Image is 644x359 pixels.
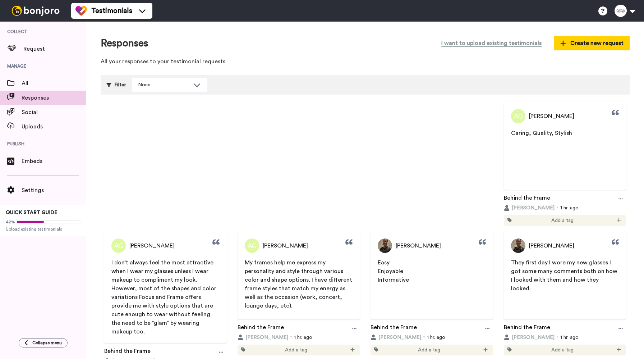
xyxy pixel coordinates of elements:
[529,241,574,250] span: [PERSON_NAME]
[19,338,68,347] button: Collapse menu
[511,238,525,253] img: Profile Picture
[22,79,86,88] span: All
[111,238,126,253] img: Profile Picture
[22,94,86,102] span: Responses
[91,6,132,16] span: Testimonials
[101,38,148,49] h1: Responses
[129,241,175,250] span: [PERSON_NAME]
[529,112,574,121] span: [PERSON_NAME]
[504,204,626,212] div: 1 hr. ago
[436,36,547,50] button: I want to upload existing testimonials
[22,186,86,195] span: Settings
[75,5,87,17] img: tm-color.svg
[378,334,421,341] span: [PERSON_NAME]
[138,81,190,88] div: None
[512,334,555,341] span: [PERSON_NAME]
[32,340,62,346] span: Collapse menu
[106,78,126,92] div: Filter
[378,268,403,274] span: Enjoyable
[511,130,572,136] span: Caring, Quality, Stylish
[504,323,550,334] a: Behind the Frame
[512,204,555,212] span: [PERSON_NAME]
[238,323,284,334] a: Behind the Frame
[511,260,619,291] span: They first day I wore my new glasses I got some many comments both on how I looked with them and ...
[371,334,421,341] button: [PERSON_NAME]
[378,277,409,283] span: Informative
[560,39,624,47] span: Create new request
[22,108,86,117] span: Social
[371,334,493,341] div: 1 hr. ago
[551,217,574,224] span: Add a tag
[504,204,555,212] button: [PERSON_NAME]
[22,157,86,165] span: Embeds
[245,334,288,341] span: [PERSON_NAME]
[6,219,15,225] span: 42%
[22,122,86,131] span: Uploads
[371,323,417,334] a: Behind the Frame
[396,241,441,250] span: [PERSON_NAME]
[511,109,525,123] img: Profile Picture
[238,334,288,341] button: [PERSON_NAME]
[285,346,307,354] span: Add a tag
[418,346,440,354] span: Add a tag
[6,210,57,215] span: QUICK START GUIDE
[23,45,86,53] span: Request
[378,260,390,265] span: Easy
[101,58,630,66] p: All your responses to your testimonial requests
[378,238,392,253] img: Profile Picture
[6,226,80,232] span: Upload existing testimonials
[504,334,626,341] div: 1 hr. ago
[245,260,354,309] span: My frames help me express my personality and style through various color and shape options. I hav...
[111,260,218,335] span: I don’t always feel the most attractive when I wear my glasses unless I wear makeup to compliment...
[238,334,360,341] div: 1 hr. ago
[554,36,630,50] button: Create new request
[504,334,555,341] button: [PERSON_NAME]
[504,194,550,204] a: Behind the Frame
[9,6,63,16] img: bj-logo-header-white.svg
[551,346,574,354] span: Add a tag
[245,238,259,253] img: Profile Picture
[104,347,151,358] a: Behind the Frame
[263,241,308,250] span: [PERSON_NAME]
